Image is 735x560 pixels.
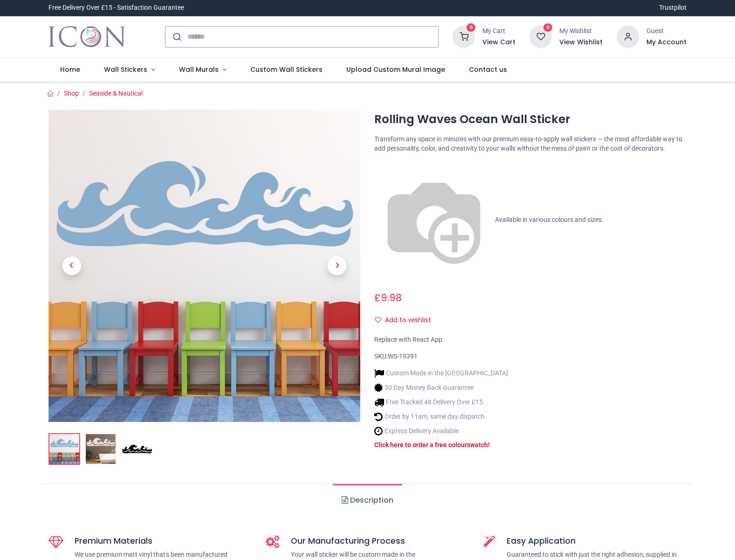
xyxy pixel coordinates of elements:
[49,434,79,464] img: Rolling Waves Ocean Wall Sticker
[488,441,490,449] a: !
[495,216,604,223] span: Available in various colours and sizes.
[48,24,125,50] img: Icon Wall Stickers
[48,110,361,422] img: Rolling Waves Ocean Wall Sticker
[374,111,687,127] h1: Rolling Waves Ocean Wall Sticker
[543,23,552,32] sup: 0
[374,352,687,361] div: SKU:
[86,434,116,464] img: WS-19391-02
[179,65,219,74] span: Wall Murals
[529,32,552,40] a: 0
[374,441,467,449] a: Click here to order a free colour
[646,27,687,36] div: Guest
[374,397,508,407] li: Free Tracked 48 Delivery Over £15
[659,3,687,13] a: Trustpilot
[559,27,603,36] div: My Wishlist
[62,256,81,275] span: Previous
[469,65,507,74] span: Contact us
[388,353,418,360] span: WS-19391
[314,156,360,375] a: Next
[381,291,402,304] span: 9.98
[92,58,167,82] a: Wall Stickers
[482,27,515,36] div: My Cart
[75,535,252,547] h5: Premium Materials
[374,312,439,328] button: Add to wishlistAdd to wishlist
[48,24,125,50] a: Logo of Icon Wall Stickers
[89,90,143,97] a: Seaside & Nautical
[374,368,508,378] li: Custom Made in the [GEOGRAPHIC_DATA]
[250,65,323,74] span: Custom Wall Stickers
[346,65,445,74] span: Upload Custom Mural Image
[482,38,515,47] a: View Cart
[104,65,147,74] span: Wall Stickers
[374,426,508,436] li: Express Delivery Available
[467,441,488,449] a: swatch
[374,335,687,345] div: Replace with React App.
[48,156,95,375] a: Previous
[374,383,508,393] li: 30 Day Money Back Guarantee
[165,27,187,47] button: Submit
[167,58,239,82] a: Wall Murals
[374,291,402,304] span: £
[374,135,687,153] p: Transform any space in minutes with our premium easy-to-apply wall stickers — the most affordable...
[328,256,346,275] span: Next
[374,160,494,280] img: color-wheel.png
[374,412,508,422] li: Order by 11am, same day dispatch
[467,23,475,32] sup: 0
[64,90,79,97] a: Shop
[507,535,687,547] h5: Easy Application
[291,535,469,547] h5: Our Manufacturing Process
[333,484,402,517] a: Description
[646,38,687,47] a: My Account
[375,317,381,323] i: Add to wishlist
[122,434,152,464] img: WS-19391-03
[453,32,475,40] a: 0
[559,38,603,47] a: View Wishlist
[60,65,80,74] span: Home
[48,3,184,13] div: Free Delivery Over £15 - Satisfaction Guarantee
